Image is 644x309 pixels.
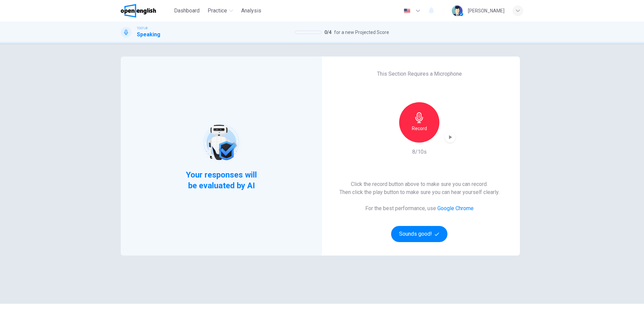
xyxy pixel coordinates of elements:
img: Profile picture [452,5,463,16]
img: en [403,8,411,13]
img: OpenEnglish logo [121,4,156,17]
span: Your responses will be evaluated by AI [181,169,262,191]
span: for a new Projected Score [334,28,389,36]
button: Dashboard [171,5,202,17]
h1: Speaking [137,31,160,39]
button: Practice [205,5,236,17]
h6: This Section Requires a Microphone [377,70,462,78]
h6: For the best performance, use [365,204,474,213]
div: [PERSON_NAME] [468,7,504,15]
span: 0 / 4 [324,28,331,36]
span: Practice [208,7,227,15]
button: Analysis [238,5,264,17]
h6: Record [412,124,427,132]
span: Analysis [241,7,261,15]
a: Google Chrome [437,205,474,211]
button: Record [399,102,439,143]
button: Sounds good! [391,226,447,242]
span: TOEFL® [137,26,148,31]
h6: 8/10s [412,148,427,156]
span: Dashboard [174,7,200,15]
h6: Click the record button above to make sure you can record. Then click the play button to make sur... [339,180,499,196]
img: robot icon [200,121,243,164]
a: OpenEnglish logo [121,4,171,17]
